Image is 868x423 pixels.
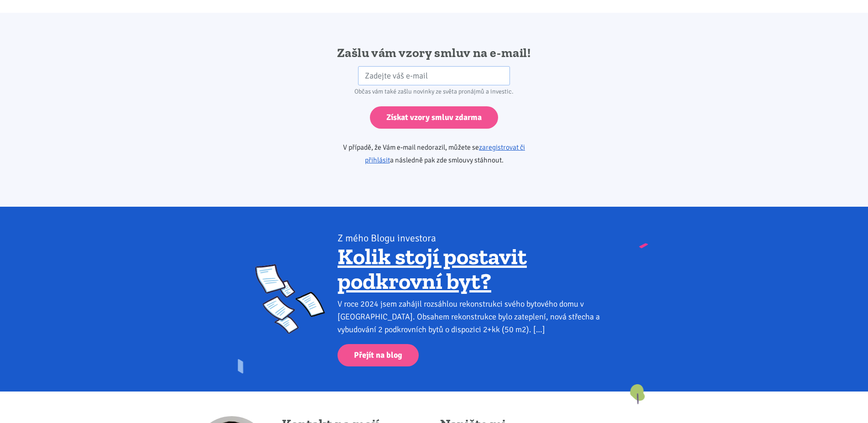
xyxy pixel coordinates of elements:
div: V roce 2024 jsem zahájil rozsáhlou rekonstrukci svého bytového domu v [GEOGRAPHIC_DATA]. Obsahem ... [338,298,613,336]
a: Přejít na blog [338,344,419,366]
div: Občas vám také zašlu novinky ze světa pronájmů a investic. [317,85,551,98]
div: Z mého Blogu investora [338,232,613,245]
input: Získat vzory smluv zdarma [370,106,498,129]
a: Kolik stojí postavit podkrovní byt? [338,243,527,295]
p: V případě, že Vám e-mail nedorazil, můžete se a následně pak zde smlouvy stáhnout. [317,141,551,167]
input: Zadejte váš e-mail [358,66,510,86]
h2: Zašlu vám vzory smluv na e-mail! [317,45,551,61]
